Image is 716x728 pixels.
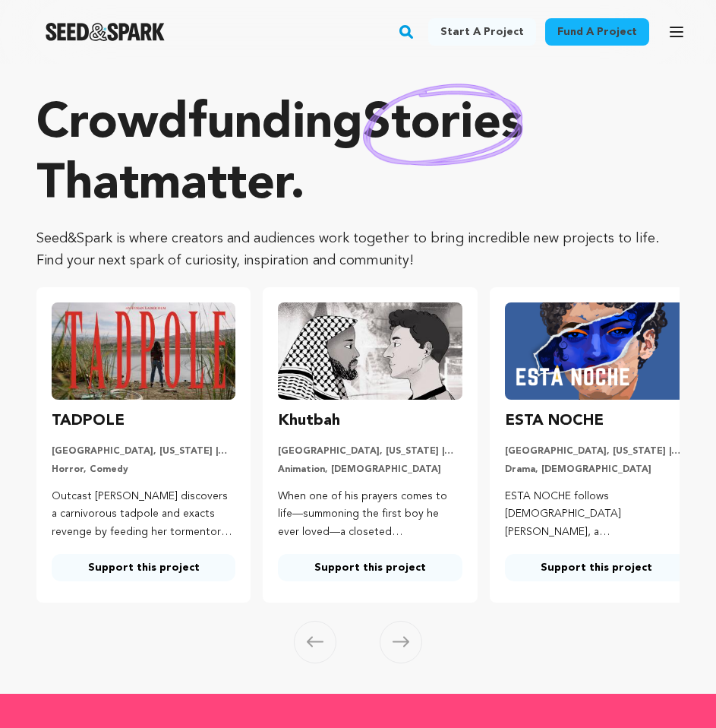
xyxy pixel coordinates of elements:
[36,228,680,272] p: Seed&Spark is where creators and audiences work together to bring incredible new projects to life...
[363,84,523,166] img: hand sketched image
[278,445,462,457] p: [GEOGRAPHIC_DATA], [US_STATE] | Film Short
[278,488,462,542] p: When one of his prayers comes to life—summoning the first boy he ever loved—a closeted [PERSON_NA...
[46,23,165,41] a: Seed&Spark Homepage
[36,94,680,216] p: Crowdfunding that .
[278,302,462,400] img: Khutbah image
[278,409,340,433] h3: Khutbah
[505,302,689,400] img: ESTA NOCHE image
[505,409,604,433] h3: ESTA NOCHE
[505,445,689,457] p: [GEOGRAPHIC_DATA], [US_STATE] | Film Short
[52,554,235,581] a: Support this project
[428,18,536,46] a: Start a project
[505,488,689,542] p: ESTA NOCHE follows [DEMOGRAPHIC_DATA] [PERSON_NAME], a [DEMOGRAPHIC_DATA], homeless runaway, conf...
[52,409,125,433] h3: TADPOLE
[505,464,689,476] p: Drama, [DEMOGRAPHIC_DATA]
[278,464,462,476] p: Animation, [DEMOGRAPHIC_DATA]
[46,23,165,41] img: Seed&Spark Logo Dark Mode
[52,445,235,457] p: [GEOGRAPHIC_DATA], [US_STATE] | Film Short
[278,554,462,581] a: Support this project
[139,161,290,210] span: matter
[52,488,235,542] p: Outcast [PERSON_NAME] discovers a carnivorous tadpole and exacts revenge by feeding her tormentor...
[52,302,235,400] img: TADPOLE image
[52,464,235,476] p: Horror, Comedy
[545,18,649,46] a: Fund a project
[505,554,689,581] a: Support this project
